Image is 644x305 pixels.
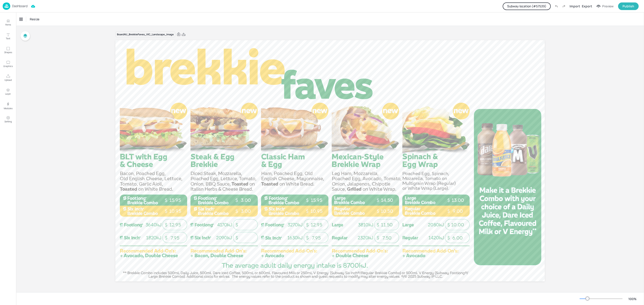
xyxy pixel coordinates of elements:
[311,222,322,228] span: 12.95
[382,235,392,241] span: 7.50
[451,222,464,228] span: 10.00
[378,208,396,215] p: 10.50
[171,235,179,241] span: 7.95
[449,197,466,204] p: 13.00
[452,235,463,241] span: 6.00
[12,4,28,8] p: Dashboard
[3,2,10,10] img: logo-86c26b7e.jpg
[307,208,325,215] p: 10.95
[623,4,634,9] div: Publish
[618,2,639,10] button: Publish
[503,2,551,10] button: Subway location (#57539)
[166,208,184,215] p: 10.95
[166,197,184,204] p: 15.95
[570,4,580,8] div: Import
[560,2,568,10] label: Redo (Ctrl + Y)
[237,208,255,215] p: 3.00
[307,197,325,204] p: 15.95
[381,222,393,228] span: 11.50
[29,17,40,21] span: Resize
[553,2,560,10] label: Undo (Ctrl + Z)
[115,31,175,38] div: Board AU_BrekkieFaves_VIC_Landscape_Image
[594,3,616,10] button: Preview
[378,197,396,204] p: 14.50
[602,4,614,9] div: Preview
[237,197,255,204] p: 3.00
[312,235,321,241] span: 7.95
[449,208,466,215] p: 9.00
[169,222,181,228] span: 12.95
[582,4,592,8] div: Export
[627,297,638,301] div: 100 %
